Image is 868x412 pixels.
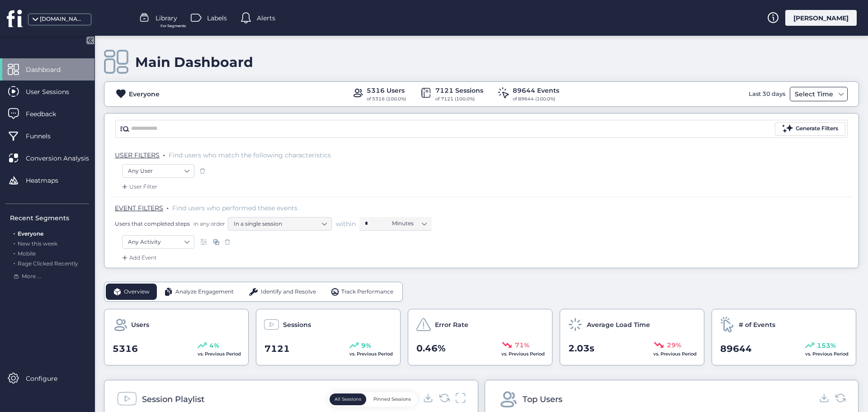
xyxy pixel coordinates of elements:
[115,220,190,227] span: Users that completed steps
[435,95,483,103] div: of 7121 (100.0%)
[18,260,78,267] span: Rage Clicked Recently
[172,204,297,212] span: Find users who performed these events
[392,217,426,230] nz-select-item: Minutes
[120,182,157,191] div: User Filter
[349,351,393,357] span: vs. Previous Period
[513,85,559,95] div: 89644 Events
[10,213,89,223] div: Recent Segments
[367,95,406,103] div: of 5316 (100.0%)
[26,374,71,384] span: Configure
[18,250,36,257] span: Mobile
[115,204,163,212] span: EVENT FILTERS
[330,393,366,405] button: All Sessions
[18,230,43,237] span: Everyone
[26,153,103,163] span: Conversion Analysis
[653,351,697,357] span: vs. Previous Period
[120,253,157,262] div: Add Event
[515,340,529,350] span: 71%
[793,89,835,99] div: Select Time
[739,320,775,330] span: # of Events
[341,288,393,296] span: Track Performance
[367,85,406,95] div: 5316 Users
[26,131,64,141] span: Funnels
[234,217,326,231] nz-select-item: In a single session
[142,393,204,406] div: Session Playlist
[40,15,85,24] div: [DOMAIN_NAME]
[368,393,416,405] button: Pinned Sessions
[163,149,165,158] span: .
[257,13,275,23] span: Alerts
[18,240,57,247] span: New this week
[523,393,562,406] div: Top Users
[416,341,446,355] span: 0.46%
[587,320,650,330] span: Average Load Time
[513,95,559,103] div: of 89644 (100.0%)
[135,54,253,71] div: Main Dashboard
[209,341,219,350] span: 4%
[817,341,836,350] span: 153%
[796,124,838,133] div: Generate Filters
[167,202,169,211] span: .
[175,288,234,296] span: Analyze Engagement
[14,258,15,267] span: .
[129,89,160,99] div: Everyone
[115,151,160,159] span: USER FILTERS
[26,87,83,97] span: User Sessions
[160,23,186,29] span: For Segments
[264,342,290,356] span: 7121
[361,341,371,350] span: 9%
[720,342,752,356] span: 89644
[667,340,681,350] span: 29%
[261,288,316,296] span: Identify and Resolve
[775,122,845,136] button: Generate Filters
[435,320,468,330] span: Error Rate
[113,342,138,356] span: 5316
[128,164,189,178] nz-select-item: Any User
[14,228,15,237] span: .
[124,288,150,296] span: Overview
[746,87,788,101] div: Last 30 days
[785,10,857,26] div: [PERSON_NAME]
[192,220,225,227] span: in any order
[435,85,483,95] div: 7121 Sessions
[14,238,15,247] span: .
[26,65,74,75] span: Dashboard
[336,219,356,228] span: within
[207,13,227,23] span: Labels
[568,341,594,355] span: 2.03s
[14,248,15,257] span: .
[26,175,72,185] span: Heatmaps
[156,13,177,23] span: Library
[169,151,331,159] span: Find users who match the following characteristics
[128,235,189,249] nz-select-item: Any Activity
[805,351,849,357] span: vs. Previous Period
[283,320,311,330] span: Sessions
[22,272,41,281] span: More ...
[198,351,241,357] span: vs. Previous Period
[131,320,149,330] span: Users
[26,109,70,119] span: Feedback
[501,351,545,357] span: vs. Previous Period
